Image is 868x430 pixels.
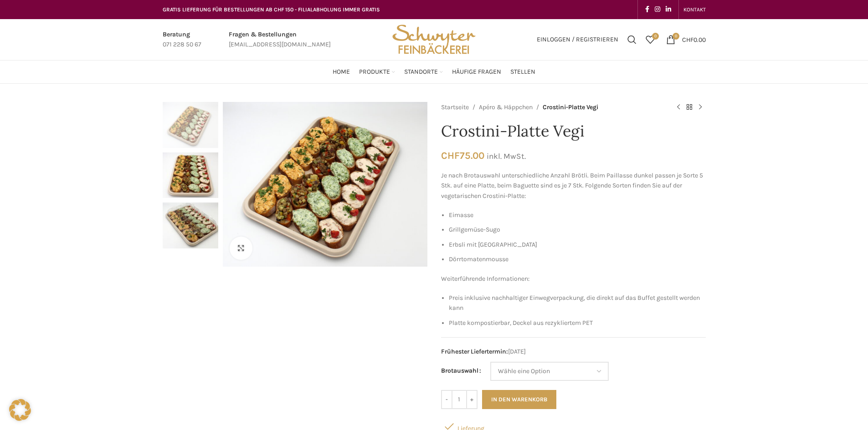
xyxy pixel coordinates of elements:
[679,0,710,19] div: Secondary navigation
[441,150,460,161] span: CHF
[652,33,659,40] span: 0
[359,63,395,81] a: Produkte
[532,30,623,49] a: Einloggen / Registrieren
[333,63,350,81] a: Home
[359,68,390,76] span: Produkte
[682,35,706,43] bdi: 0.00
[510,63,535,81] a: Stellen
[543,102,598,112] span: Crostini-Platte Vegi
[441,366,481,376] label: Brotauswahl
[449,254,706,264] li: Dörrtomatenmousse
[441,390,452,409] input: -
[683,6,706,13] span: KONTAKT
[642,3,652,16] a: Facebook social link
[623,30,641,49] a: Suchen
[441,102,469,112] a: Startseite
[673,102,684,113] a: Previous product
[479,102,533,112] a: Apéro & Häppchen
[404,68,438,76] span: Standorte
[695,102,706,113] a: Next product
[441,171,706,201] p: Je nach Brotauswahl unterschiedliche Anzahl Brötli. Beim Paillasse dunkel passen je Sorte 5 Stk. ...
[452,390,466,409] input: Produktmenge
[441,122,706,141] h1: Crostini-Platte Vegi
[389,19,478,60] img: Bäckerei Schwyter
[441,102,664,113] nav: Breadcrumb
[452,63,501,81] a: Häufige Fragen
[441,150,484,161] bdi: 75.00
[482,390,556,409] button: In den Warenkorb
[641,30,659,49] div: Meine Wunschliste
[229,30,331,50] a: Infobox link
[389,35,478,43] a: Site logo
[682,35,693,43] span: CHF
[449,318,706,328] li: Platte kompostierbar, Deckel aus rezykliertem PET
[673,33,679,40] span: 0
[652,3,663,16] a: Instagram social link
[449,240,706,250] li: Erbsli mit [GEOGRAPHIC_DATA]
[441,347,706,357] span: [DATE]
[158,63,710,81] div: Main navigation
[449,210,706,220] li: Eimasse
[449,293,706,314] li: Preis inklusive nachhaltiger Einwegverpackung, die direkt auf das Buffet gestellt werden kann
[333,68,350,76] span: Home
[452,68,501,76] span: Häufige Fragen
[441,348,508,355] span: Frühester Liefertermin:
[662,30,710,49] a: 0 CHF0.00
[163,6,380,13] span: GRATIS LIEFERUNG FÜR BESTELLUNGEN AB CHF 150 - FILIALABHOLUNG IMMER GRATIS
[683,0,706,19] a: KONTAKT
[449,225,706,235] li: Grillgemüse-Sugo
[663,3,674,16] a: Linkedin social link
[537,36,618,43] span: Einloggen / Registrieren
[163,30,201,50] a: Infobox link
[487,152,526,161] small: inkl. MwSt.
[466,390,478,409] input: +
[641,30,659,49] a: 0
[510,68,535,76] span: Stellen
[404,63,443,81] a: Standorte
[441,274,706,284] p: Weiterführende Informationen:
